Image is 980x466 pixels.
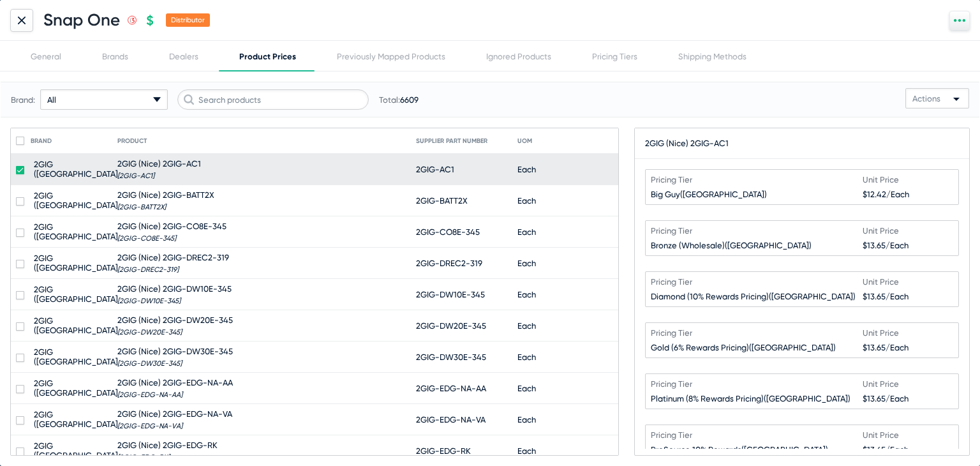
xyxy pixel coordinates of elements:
span: 13.65 [863,445,953,455]
span: /Each [886,343,909,352]
span: Diamond (10% Rewards Pricing) [651,292,863,301]
span: /Each [886,190,909,199]
h1: Snap One [43,10,120,30]
div: 2GIG (Nice) 2GIG-AC1 [645,139,896,148]
span: $ [863,190,867,199]
span: 2GIG ([GEOGRAPHIC_DATA]) [34,222,121,241]
div: Brand [16,137,52,145]
div: Product [117,137,147,145]
span: [2GIG-DW30E-345] [117,359,233,368]
span: 13.65 [863,343,953,352]
span: Brand: [11,95,35,105]
span: 2GIG ([GEOGRAPHIC_DATA]) [34,379,121,398]
span: 2GIG-DW10E-345 [416,290,485,299]
span: 2GIG (Nice) 2GIG-BATT2X [117,190,214,200]
span: [2GIG-DW20E-345] [117,328,233,336]
span: 2GIG (Nice) 2GIG-DREC2-319 [117,253,229,262]
span: Big Guy [651,190,863,199]
span: 2GIG (Nice) 2GIG-DW10E-345 [117,284,232,294]
span: 2GIG-EDG-NA-VA [416,415,486,425]
div: Brands [102,52,128,61]
span: 2GIG ([GEOGRAPHIC_DATA]) [34,410,121,429]
span: Pricing Tier [651,175,863,184]
div: Product [117,137,158,145]
div: UOM [517,137,532,145]
span: $ [863,343,867,352]
span: $ [863,445,867,455]
span: Each [517,196,536,206]
div: Dealers [169,52,198,61]
span: Unit Price [863,430,953,440]
span: 2GIG-EDG-NA-AA [416,384,486,393]
span: Each [517,165,536,174]
span: /Each [886,292,909,301]
span: [2GIG-EDG-NA-AA] [117,391,233,399]
span: 12.42 [863,190,953,199]
span: [2GIG-AC1] [117,172,201,180]
span: 13.65 [863,394,953,403]
span: Each [517,259,536,268]
span: ([GEOGRAPHIC_DATA]) [749,343,836,352]
span: 13.65 [863,241,953,250]
div: Supplier Part number [416,137,499,145]
span: [2GIG-CO8E-345] [117,234,226,243]
span: $ [863,394,867,403]
span: [2GIG-DREC2-319] [117,266,229,274]
span: 2GIG ([GEOGRAPHIC_DATA]) [34,316,121,335]
div: Supplier Part number [416,137,487,145]
span: Each [517,321,536,331]
span: /Each [886,241,909,250]
span: Total: [379,95,419,105]
span: Pricing Tier [651,379,863,389]
span: Pricing Tier [651,430,863,440]
div: Brand [16,137,63,145]
input: Search products [177,89,369,110]
span: 2GIG (Nice) 2GIG-DW30E-345 [117,347,233,356]
span: Unit Price [863,277,953,287]
span: Unit Price [863,226,953,236]
span: 2GIG (Nice) 2GIG-CO8E-345 [117,222,226,231]
span: 2GIG (Nice) 2GIG-AC1 [117,159,201,169]
span: /Each [886,394,909,403]
span: Pricing Tier [651,277,863,287]
span: 2GIG (Nice) 2GIG-DW20E-345 [117,315,233,325]
span: Each [517,384,536,393]
div: UOM [517,137,544,145]
span: /Each [886,445,909,455]
span: Each [517,446,536,456]
span: All [47,95,56,105]
span: 13.65 [863,292,953,301]
span: Each [517,227,536,237]
span: ([GEOGRAPHIC_DATA]) [769,292,856,301]
span: $ [863,292,867,301]
span: [2GIG-EDG-NA-VA] [117,422,232,430]
span: 2GIG-BATT2X [416,196,468,206]
span: Actions [912,94,940,103]
span: Each [517,415,536,425]
span: Unit Price [863,328,953,338]
div: Pricing Tiers [592,52,637,61]
div: Shipping Methods [678,52,746,61]
span: Unit Price [863,175,953,184]
span: ProSource 10% Rewards [651,445,863,455]
div: Ignored Products [486,52,551,61]
span: Gold (6% Rewards Pricing) [651,343,863,352]
span: 2GIG ([GEOGRAPHIC_DATA]) [34,160,121,179]
span: 2GIG ([GEOGRAPHIC_DATA]) [34,347,121,366]
span: Each [517,352,536,362]
span: Pricing Tier [651,328,863,338]
span: ([GEOGRAPHIC_DATA]) [725,241,812,250]
span: Pricing Tier [651,226,863,236]
span: [2GIG-BATT2X] [117,203,214,211]
span: Unit Price [863,379,953,389]
span: 2GIG (Nice) 2GIG-EDG-NA-AA [117,378,233,387]
span: 2GIG ([GEOGRAPHIC_DATA]) [34,191,121,210]
span: 2GIG (Nice) 2GIG-EDG-RK [117,440,218,450]
span: 2GIG-EDG-RK [416,446,471,456]
span: Bronze (Wholesale) [651,241,863,250]
span: ([GEOGRAPHIC_DATA]) [764,394,850,403]
span: 2GIG-DW30E-345 [416,352,486,362]
span: $ [863,241,867,250]
span: 2GIG ([GEOGRAPHIC_DATA]) [34,253,121,273]
span: 2GIG-CO8E-345 [416,227,480,237]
